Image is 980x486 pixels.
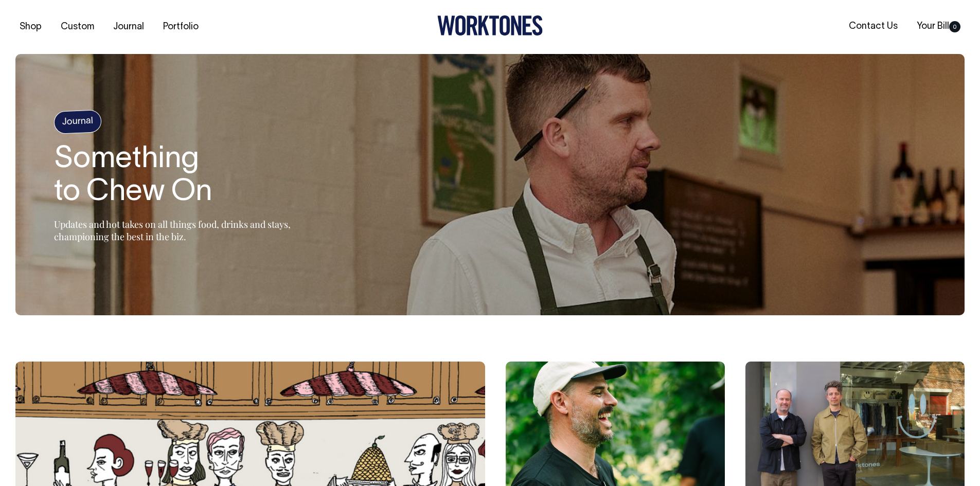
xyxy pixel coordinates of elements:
[54,218,311,243] p: Updates and hot takes on all things food, drinks and stays, championing the best in the biz.
[949,21,960,32] span: 0
[109,19,148,35] a: Journal
[845,18,902,35] a: Contact Us
[15,19,46,35] a: Shop
[54,110,102,134] h4: Journal
[57,19,98,35] a: Custom
[913,18,965,35] a: Your Bill0
[159,19,203,35] a: Portfolio
[54,143,311,209] h1: Something to Chew On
